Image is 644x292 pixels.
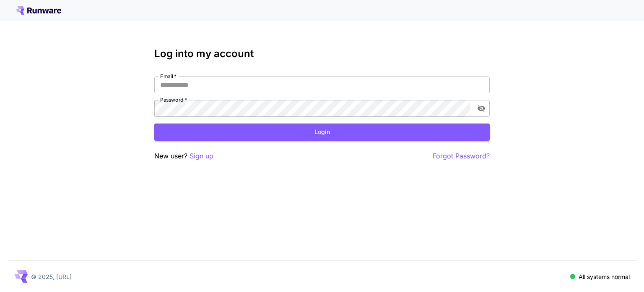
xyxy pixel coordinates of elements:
[160,96,187,103] label: Password
[160,73,177,80] label: Email
[154,124,490,141] button: Login
[154,48,490,60] h3: Log into my account
[433,151,490,161] button: Forgot Password?
[474,101,489,116] button: toggle password visibility
[579,272,630,281] p: All systems normal
[31,272,72,281] p: © 2025, [URL]
[154,151,213,161] p: New user?
[190,151,213,161] button: Sign up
